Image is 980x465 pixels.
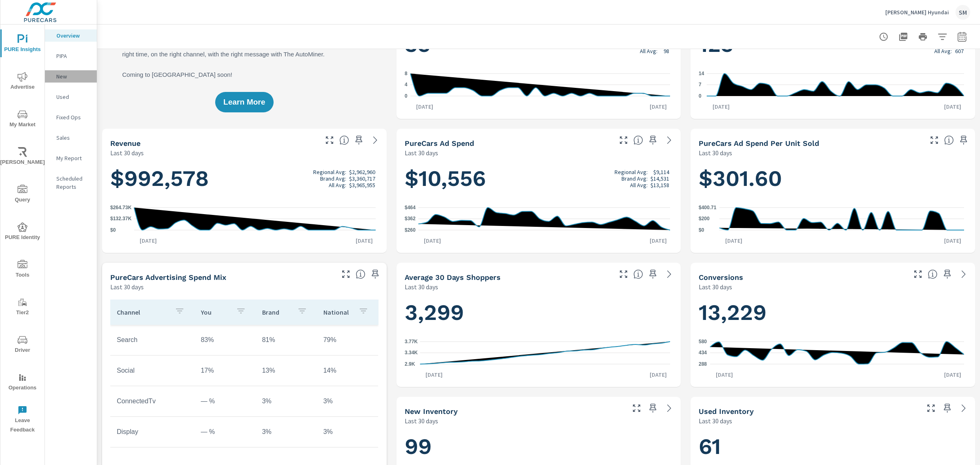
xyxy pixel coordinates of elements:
span: Save this to your personalized report [646,134,659,147]
span: Leave Feedback [3,405,42,435]
p: $2,962,960 [349,169,375,175]
p: [DATE] [710,371,739,379]
span: Save this to your personalized report [369,268,382,281]
button: Make Fullscreen [339,268,352,281]
button: Make Fullscreen [924,402,938,415]
text: $464 [405,205,416,210]
span: Save this to your personalized report [352,134,365,147]
text: $0 [699,227,704,233]
span: A rolling 30 day total of daily Shoppers on the dealership website, averaged over the selected da... [633,269,643,279]
td: ConnectedTv [110,391,194,411]
p: All Avg: [934,48,952,54]
span: Tools [3,260,42,280]
td: 3% [256,422,317,442]
text: 288 [699,361,707,367]
p: 98 [664,48,669,54]
h1: $992,578 [110,165,379,192]
td: — % [194,391,256,411]
h1: $301.60 [699,165,967,192]
div: My Report [45,152,97,164]
div: Scheduled Reports [45,172,97,193]
div: Overview [45,29,97,42]
p: $13,158 [650,182,669,188]
td: 3% [317,391,378,411]
text: $264.73K [110,205,131,210]
td: Search [110,330,194,350]
text: $200 [699,216,710,222]
text: 4 [405,82,408,88]
span: Save this to your personalized report [646,402,659,415]
button: Print Report [915,29,931,45]
td: 3% [317,422,378,442]
p: New [56,72,90,80]
p: Sales [56,134,90,142]
text: 0 [699,93,702,99]
td: 83% [194,330,256,350]
span: Driver [3,335,42,355]
text: $362 [405,216,416,222]
p: Brand [262,308,291,316]
p: [DATE] [719,237,748,245]
span: My Market [3,110,42,130]
button: "Export Report to PDF" [895,29,911,45]
p: Scheduled Reports [56,174,90,191]
text: 434 [699,350,707,356]
p: All Avg: [640,48,657,54]
a: See more details in report [957,402,970,415]
span: This table looks at how you compare to the amount of budget you spend per channel as opposed to y... [356,269,365,279]
span: Save this to your personalized report [941,268,954,281]
h5: New Inventory [405,407,458,416]
p: [DATE] [644,103,673,111]
p: Overview [56,31,90,40]
div: SM [955,5,970,20]
span: Operations [3,373,42,393]
td: 14% [317,360,378,381]
div: New [45,70,97,83]
p: $3,965,955 [349,182,375,188]
text: $260 [405,227,416,233]
button: Apply Filters [934,29,951,45]
p: [DATE] [707,103,735,111]
p: Last 30 days [699,148,732,158]
p: [DATE] [410,103,439,111]
p: PIPA [56,52,90,60]
p: Brand Avg: [621,175,648,182]
p: [DATE] [938,371,967,379]
td: 3% [256,391,317,411]
div: PIPA [45,50,97,62]
p: [PERSON_NAME] Hyundai [885,9,949,16]
h1: 99 [405,433,673,461]
span: PURE Insights [3,34,42,54]
h1: 3,299 [405,299,673,326]
p: National [323,308,352,316]
span: [PERSON_NAME] [3,147,42,167]
p: [DATE] [350,237,379,245]
text: 3.77K [405,339,418,344]
p: Regional Avg: [313,169,346,175]
h5: Average 30 Days Shoppers [405,273,501,282]
p: Last 30 days [405,282,438,292]
h5: Used Inventory [699,407,754,416]
p: [DATE] [938,237,967,245]
text: 14 [699,71,704,76]
p: [DATE] [644,237,673,245]
p: [DATE] [420,371,448,379]
p: [DATE] [644,371,673,379]
p: [DATE] [134,237,163,245]
p: Fixed Ops [56,113,90,121]
button: Make Fullscreen [617,268,630,281]
p: Last 30 days [405,416,438,426]
td: Social [110,360,194,381]
p: $14,531 [650,175,669,182]
span: PURE Identity [3,222,42,242]
span: The number of dealer-specified goals completed by a visitor. [Source: This data is provided by th... [928,269,938,279]
p: $3,360,717 [349,175,375,182]
td: 13% [256,360,317,381]
text: $400.71 [699,205,717,210]
h5: PureCars Ad Spend Per Unit Sold [699,139,819,148]
span: Save this to your personalized report [941,402,954,415]
a: See more details in report [663,402,676,415]
td: 81% [256,330,317,350]
p: [DATE] [418,237,447,245]
p: My Report [56,154,90,162]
